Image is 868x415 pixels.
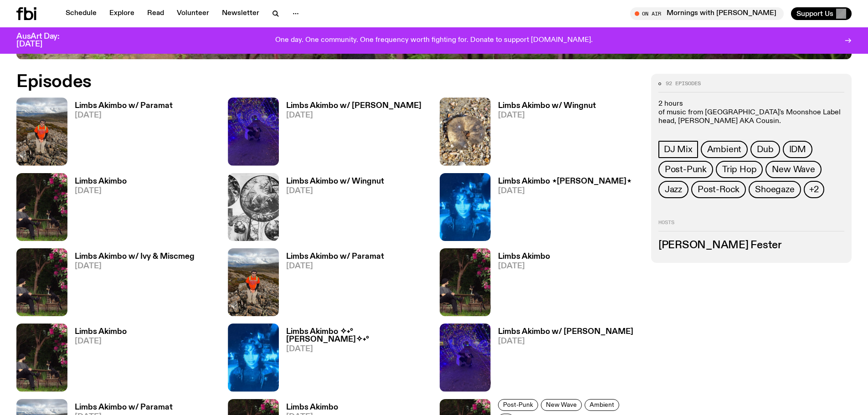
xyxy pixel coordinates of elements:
h3: Limbs Akimbo w/ Wingnut [286,178,384,185]
a: Post-Rock [691,181,746,198]
a: Limbs Akimbo w/ Ivy & Miscmeg[DATE] [67,253,195,316]
span: Shoegaze [755,184,794,195]
h3: Limbs Akimbo ✧˖°[PERSON_NAME]✧˖° [286,328,428,343]
span: [DATE] [498,112,596,119]
a: DJ Mix [658,141,698,158]
a: New Wave [541,399,582,411]
p: 2 hours of music from [GEOGRAPHIC_DATA]'s Moonshoe Label head, [PERSON_NAME] AKA Cousin. [658,100,844,126]
span: [DATE] [286,345,428,353]
a: Limbs Akimbo[DATE] [67,328,127,391]
span: [DATE] [286,262,384,270]
a: Limbs Akimbo w/ [PERSON_NAME][DATE] [279,102,421,165]
h2: Episodes [16,74,570,90]
img: Image from 'Domebooks: Reflecting on Domebook 2' by Lloyd Kahn [228,173,279,241]
span: [DATE] [75,112,173,119]
span: [DATE] [498,262,550,270]
h3: Limbs Akimbo [75,178,127,185]
h3: Limbs Akimbo [498,253,550,261]
span: Post-Punk [665,164,707,174]
h3: Limbs Akimbo w/ Ivy & Miscmeg [75,253,195,261]
h3: [PERSON_NAME] Fester [658,241,844,251]
span: [DATE] [75,338,127,345]
span: [DATE] [286,112,421,119]
span: 92 episodes [666,81,701,86]
span: [DATE] [286,187,384,195]
span: Support Us [796,10,833,18]
a: Limbs Akimbo[DATE] [67,178,127,241]
h3: Limbs Akimbo w/ Paramat [75,404,173,411]
a: Ambient [585,399,619,411]
a: Newsletter [216,7,265,20]
h3: AusArt Day: [DATE] [16,33,75,48]
img: Jackson sits at an outdoor table, legs crossed and gazing at a black and brown dog also sitting a... [16,248,67,316]
a: Dub [750,141,780,158]
img: Jackson sits at an outdoor table, legs crossed and gazing at a black and brown dog also sitting a... [16,323,67,391]
h2: Hosts [658,220,844,231]
a: Post-Punk [498,399,538,411]
a: Limbs Akimbo[DATE] [491,253,550,316]
a: Schedule [60,7,102,20]
span: Jazz [665,184,682,195]
span: DJ Mix [664,144,693,154]
span: [DATE] [498,338,633,345]
p: One day. One community. One frequency worth fighting for. Donate to support [DOMAIN_NAME]. [275,36,593,45]
button: Support Us [791,7,852,20]
span: New Wave [772,164,815,174]
span: [DATE] [75,262,195,270]
a: IDM [783,141,812,158]
h3: Limbs Akimbo [75,328,127,336]
a: Limbs Akimbo w/ Wingnut[DATE] [279,178,384,241]
span: Ambient [590,401,614,408]
span: [DATE] [75,187,127,195]
h3: Limbs Akimbo w/ [PERSON_NAME] [498,328,633,336]
a: New Wave [765,161,821,178]
span: Post-Punk [503,401,533,408]
a: Limbs Akimbo ⋆[PERSON_NAME]⋆[DATE] [491,178,632,241]
a: Limbs Akimbo w/ Paramat[DATE] [67,102,173,165]
button: On AirMornings with [PERSON_NAME] [630,7,784,20]
span: +2 [809,184,819,195]
a: Shoegaze [749,181,801,198]
a: Jazz [658,181,688,198]
a: Limbs Akimbo ✧˖°[PERSON_NAME]✧˖°[DATE] [279,328,428,391]
button: +2 [804,181,825,198]
a: Read [142,7,169,20]
a: Post-Punk [658,161,713,178]
a: Limbs Akimbo w/ [PERSON_NAME][DATE] [491,328,633,391]
h3: Limbs Akimbo ⋆[PERSON_NAME]⋆ [498,178,632,185]
span: Trip Hop [722,164,756,174]
h3: Limbs Akimbo [286,404,338,411]
h3: Limbs Akimbo w/ Paramat [286,253,384,261]
span: [DATE] [498,187,632,195]
a: Volunteer [171,7,215,20]
a: Trip Hop [716,161,763,178]
span: Dub [757,144,773,154]
img: Jackson sits at an outdoor table, legs crossed and gazing at a black and brown dog also sitting a... [16,173,67,241]
img: Jackson sits at an outdoor table, legs crossed and gazing at a black and brown dog also sitting a... [440,248,491,316]
span: IDM [789,144,806,154]
a: Limbs Akimbo w/ Paramat[DATE] [279,253,384,316]
h3: Limbs Akimbo w/ Wingnut [498,102,596,110]
h3: Limbs Akimbo w/ [PERSON_NAME] [286,102,421,110]
h3: Limbs Akimbo w/ Paramat [75,102,173,110]
span: New Wave [546,401,577,408]
a: Explore [104,7,140,20]
span: Post-Rock [698,184,740,195]
span: Ambient [707,144,742,154]
a: Limbs Akimbo w/ Wingnut[DATE] [491,102,596,165]
a: Ambient [701,141,748,158]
